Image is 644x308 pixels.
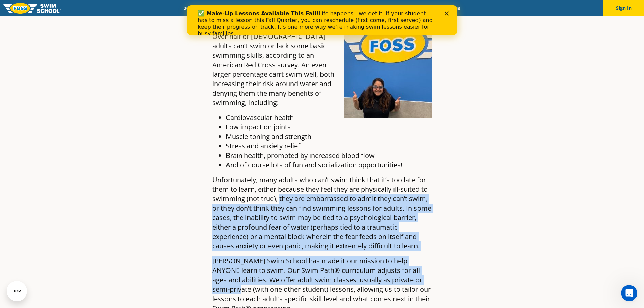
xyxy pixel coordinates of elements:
a: Careers [438,5,466,11]
p: Unfortunately, many adults who can’t swim think that it’s too late for them to learn, either beca... [212,175,432,251]
iframe: Intercom live chat [621,285,637,301]
a: About FOSS [308,5,345,11]
p: Over half of [DEMOGRAPHIC_DATA] adults can’t swim or lack some basic swimming skills, according t... [212,32,432,108]
b: ✅ Make-Up Lessons Available This Fall! [11,5,132,11]
a: Schools [220,5,248,11]
div: TOP [13,289,21,293]
li: Brain health, promoted by increased blood flow [226,151,432,160]
iframe: Intercom live chat banner [187,5,457,35]
div: Life happens—we get it. If your student has to miss a lesson this Fall Quarter, you can reschedul... [11,5,249,32]
a: Swim Like [PERSON_NAME] [345,5,417,11]
li: Stress and anxiety relief [226,141,432,151]
li: And of course lots of fun and socialization opportunities! [226,160,432,170]
div: Close [258,6,264,10]
li: Cardiovascular health [226,113,432,122]
img: FOSS Swim School Logo [3,3,61,14]
a: Swim Path® Program [248,5,308,11]
a: Blog [417,5,438,11]
a: 2025 Calendar [178,5,220,11]
li: Low impact on joints [226,122,432,132]
li: Muscle toning and strength [226,132,432,141]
